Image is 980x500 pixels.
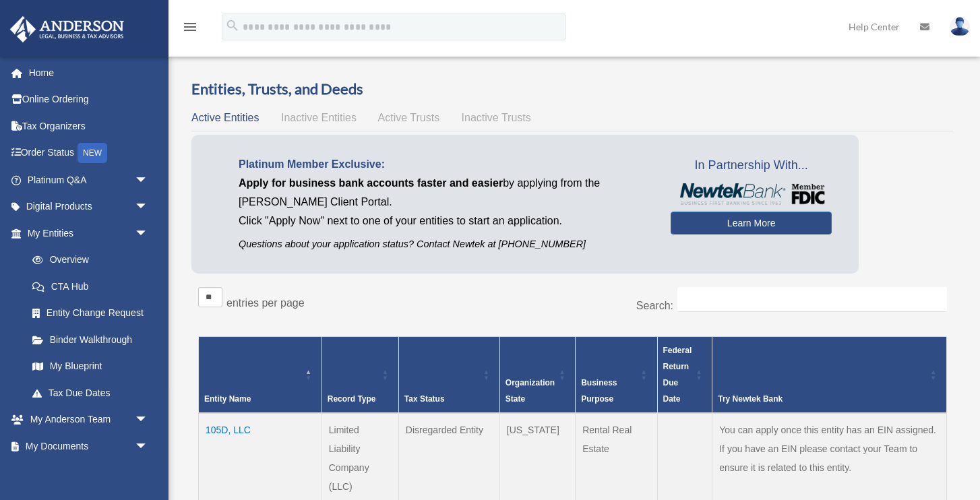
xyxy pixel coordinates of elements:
[636,300,673,311] label: Search:
[9,139,169,167] a: Order StatusNEW
[19,273,162,300] a: CTA Hub
[135,406,162,434] span: arrow_drop_down
[78,143,107,163] div: NEW
[671,155,832,177] span: In Partnership With...
[225,18,240,33] i: search
[182,24,198,35] a: menu
[191,112,259,123] span: Active Entities
[9,59,169,86] a: Home
[404,394,445,404] span: Tax Status
[19,300,162,327] a: Entity Change Request
[135,433,162,460] span: arrow_drop_down
[204,394,251,404] span: Entity Name
[9,193,169,220] a: Digital Productsarrow_drop_down
[135,220,162,247] span: arrow_drop_down
[663,346,692,404] span: Federal Return Due Date
[657,337,712,414] th: Federal Return Due Date: Activate to sort
[328,394,376,404] span: Record Type
[19,353,162,380] a: My Blueprint
[239,174,650,212] p: by applying from the [PERSON_NAME] Client Portal.
[199,337,322,414] th: Entity Name: Activate to invert sorting
[135,166,162,194] span: arrow_drop_down
[462,112,531,123] span: Inactive Trusts
[281,112,357,123] span: Inactive Entities
[239,155,650,174] p: Platinum Member Exclusive:
[226,297,305,309] label: entries per page
[239,177,503,189] span: Apply for business bank accounts faster and easier
[239,236,650,253] p: Questions about your application status? Contact Newtek at [PHONE_NUMBER]
[718,391,926,407] div: Try Newtek Bank
[671,212,832,235] a: Learn More
[9,86,169,113] a: Online Ordering
[135,193,162,221] span: arrow_drop_down
[581,378,617,404] span: Business Purpose
[19,326,162,353] a: Binder Walkthrough
[239,212,650,230] p: Click "Apply Now" next to one of your entities to start an application.
[9,220,162,247] a: My Entitiesarrow_drop_down
[499,337,575,414] th: Organization State: Activate to sort
[19,379,162,406] a: Tax Due Dates
[9,113,169,139] a: Tax Organizers
[378,112,440,123] span: Active Trusts
[576,337,657,414] th: Business Purpose: Activate to sort
[506,378,555,404] span: Organization State
[9,406,169,433] a: My Anderson Teamarrow_drop_down
[321,337,398,414] th: Record Type: Activate to sort
[19,247,155,274] a: Overview
[677,183,825,205] img: NewtekBankLogoSM.png
[712,337,947,414] th: Try Newtek Bank : Activate to sort
[950,17,970,36] img: User Pic
[191,79,954,100] h3: Entities, Trusts, and Deeds
[9,166,169,193] a: Platinum Q&Aarrow_drop_down
[398,337,499,414] th: Tax Status: Activate to sort
[6,16,128,42] img: Anderson Advisors Platinum Portal
[182,19,198,35] i: menu
[9,433,169,460] a: My Documentsarrow_drop_down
